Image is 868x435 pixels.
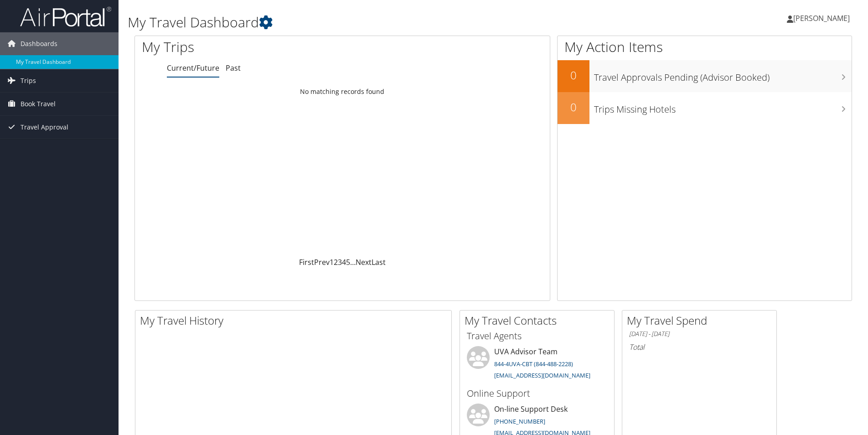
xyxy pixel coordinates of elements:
[462,346,612,383] li: UVA Advisor Team
[140,313,451,328] h2: My Travel History
[21,116,68,139] span: Travel Approval
[21,32,57,55] span: Dashboards
[558,92,852,124] a: 0Trips Missing Hotels
[467,330,607,342] h3: Travel Agents
[494,417,545,425] a: [PHONE_NUMBER]
[627,313,776,328] h2: My Travel Spend
[346,257,350,267] a: 5
[20,6,111,27] img: airportal-logo.png
[338,257,342,267] a: 3
[793,13,850,23] span: [PERSON_NAME]
[135,83,550,100] td: No matching records found
[594,67,852,84] h3: Travel Approvals Pending (Advisor Booked)
[314,257,330,267] a: Prev
[372,257,386,267] a: Last
[629,342,770,352] h6: Total
[167,63,219,73] a: Current/Future
[594,98,852,116] h3: Trips Missing Hotels
[629,330,770,338] h6: [DATE] - [DATE]
[558,37,852,57] h1: My Action Items
[356,257,372,267] a: Next
[21,69,36,92] span: Trips
[330,257,334,267] a: 1
[128,13,615,32] h1: My Travel Dashboard
[226,63,241,73] a: Past
[465,313,614,328] h2: My Travel Contacts
[467,387,607,400] h3: Online Support
[299,257,314,267] a: First
[350,257,356,267] span: …
[558,99,589,115] h2: 0
[558,67,589,83] h2: 0
[21,93,56,115] span: Book Travel
[787,5,859,32] a: [PERSON_NAME]
[494,360,573,368] a: 844-4UVA-CBT (844-488-2228)
[494,371,590,379] a: [EMAIL_ADDRESS][DOMAIN_NAME]
[334,257,338,267] a: 2
[342,257,346,267] a: 4
[142,37,370,57] h1: My Trips
[558,60,852,92] a: 0Travel Approvals Pending (Advisor Booked)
